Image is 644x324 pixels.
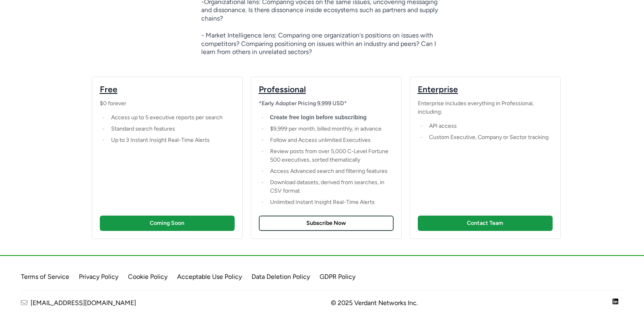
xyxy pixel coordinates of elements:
[259,216,394,231] a: Subscribe Now
[306,220,346,226] span: Subscribe Now
[111,137,210,143] span: Up to 3 Instant Insight Real-Time Alerts
[252,273,310,280] a: Data Deletion Policy
[177,273,242,280] a: Acceptable Use Policy
[270,137,371,143] span: Follow and Access unlimited Executives
[100,100,126,107] span: $0 forever
[467,220,503,226] span: Contact Team
[21,273,69,280] a: Terms of Service
[21,298,136,308] a: [EMAIL_ADDRESS][DOMAIN_NAME]
[79,273,118,280] a: Privacy Policy
[111,125,175,132] span: Standard search features
[270,179,386,194] span: Download datasets, derived from searches, in CSV format
[150,220,184,226] span: Coming Soon
[100,216,235,231] a: Coming Soon
[100,84,118,94] span: Free
[270,125,382,132] span: $9,999 per month, billed monthly, in advance
[418,216,553,231] a: Contact Team
[270,114,367,120] strong: Create free login before subscribing
[270,148,390,163] span: Review posts from over 5,000 C-Level Fortune 500 executives, sorted thematically
[613,298,618,308] a: Visit our company LinkedIn page
[418,84,458,94] span: Enterprise
[331,298,418,308] span: © 2025 Verdant Networks Inc.
[259,84,306,94] span: Professional
[429,123,457,129] span: API access
[270,199,375,206] span: Unlimited Instant Insight Real-Time Alerts
[259,100,347,107] strong: *Early Adopter Pricing 9,999 USD*
[320,273,355,280] a: GDPR Policy
[270,168,388,174] span: Access Advanced search and filtering features
[418,100,535,115] span: Enterprise includes everything in Professional, including:
[128,273,167,280] a: Cookie Policy
[111,114,223,121] span: Access up to 5 executive reports per search
[429,134,549,141] span: Custom Executive, Company or Sector tracking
